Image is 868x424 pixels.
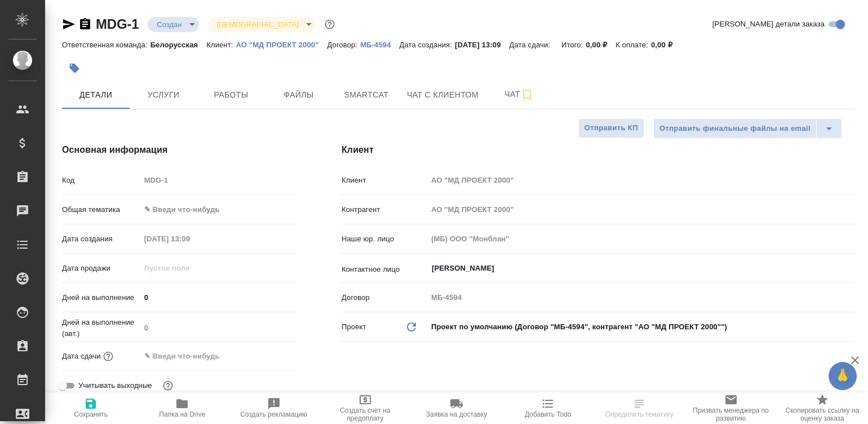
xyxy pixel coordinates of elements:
[136,392,228,424] button: Папка на Drive
[342,175,427,186] p: Клиент
[140,200,296,219] div: ✎ Введи что-нибудь
[502,392,594,424] button: Добавить Todo
[140,320,296,336] input: Пустое поле
[78,380,152,391] span: Учитывать выходные
[342,233,427,245] p: Наше юр. лицо
[136,88,191,102] span: Услуги
[78,17,92,31] button: Скопировать ссылку
[520,88,534,101] svg: Подписаться
[62,317,140,339] p: Дней на выполнение (авт.)
[400,41,455,49] p: Дата создания:
[525,410,571,418] span: Добавить Todo
[62,41,150,49] p: Ответственная команда:
[561,41,586,49] p: Итого:
[653,118,842,139] div: split button
[615,41,651,49] p: К оплате:
[829,362,857,390] button: 🙏
[407,88,479,102] span: Чат с клиентом
[214,20,302,29] button: [DEMOGRAPHIC_DATA]
[342,264,427,275] p: Контактное лицо
[208,17,316,32] div: Создан
[692,407,770,422] span: Призвать менеджера по развитию
[62,56,87,81] button: Добавить тэг
[96,16,139,32] a: MDG-1
[833,364,852,388] span: 🙏
[342,204,427,215] p: Контрагент
[584,122,638,135] span: Отправить КП
[492,87,546,101] span: Чат
[605,410,674,418] span: Определить тематику
[326,407,404,422] span: Создать счет на предоплату
[150,41,207,49] p: Белорусская
[62,17,76,31] button: Скопировать ссылку для ЯМессенджера
[206,41,236,49] p: Клиент:
[74,410,108,418] span: Сохранить
[712,19,825,30] span: [PERSON_NAME] детали заказа
[342,292,427,303] p: Договор
[320,392,411,424] button: Создать счет на предоплату
[101,349,116,364] button: Если добавить услуги и заполнить их объемом, то дата рассчитается автоматически
[427,231,856,247] input: Пустое поле
[427,289,856,306] input: Пустое поле
[783,407,861,422] span: Скопировать ссылку на оценку заказа
[236,41,327,49] p: АО "МД ПРОЕКТ 2000"
[140,260,239,276] input: Пустое поле
[427,201,856,218] input: Пустое поле
[653,118,817,139] button: Отправить финальные файлы на email
[360,41,399,49] p: МБ-4594
[777,392,868,424] button: Скопировать ссылку на оценку заказа
[586,41,615,49] p: 0,00 ₽
[144,204,283,215] div: ✎ Введи что-нибудь
[411,392,502,424] button: Заявка на доставку
[62,204,140,215] p: Общая тематика
[140,172,296,188] input: Пустое поле
[62,175,140,186] p: Код
[69,88,123,102] span: Детали
[578,118,644,138] button: Отправить КП
[228,392,319,424] button: Создать рекламацию
[342,143,856,157] h4: Клиент
[62,292,140,303] p: Дней на выполнение
[62,351,101,362] p: Дата сдачи
[455,41,510,49] p: [DATE] 13:09
[342,321,366,333] p: Проект
[161,378,175,393] button: Выбери, если сб и вс нужно считать рабочими днями для выполнения заказа.
[327,41,360,49] p: Договор:
[427,317,856,337] div: Проект по умолчанию (Договор "МБ-4594", контрагент "АО "МД ПРОЕКТ 2000"")
[140,289,296,306] input: ✎ Введи что-нибудь
[339,88,393,102] span: Smartcat
[240,410,307,418] span: Создать рекламацию
[140,348,239,364] input: ✎ Введи что-нибудь
[849,267,852,270] button: Open
[153,20,185,29] button: Создан
[62,143,296,157] h4: Основная информация
[204,88,258,102] span: Работы
[427,172,856,188] input: Пустое поле
[360,39,399,49] a: МБ-4594
[236,39,327,49] a: АО "МД ПРОЕКТ 2000"
[148,17,198,32] div: Создан
[510,41,553,49] p: Дата сдачи:
[62,263,140,274] p: Дата продажи
[62,233,140,245] p: Дата создания
[140,231,239,247] input: Пустое поле
[322,17,337,32] button: Доп статусы указывают на важность/срочность заказа
[659,122,811,135] span: Отправить финальные файлы на email
[426,410,487,418] span: Заявка на доставку
[594,392,685,424] button: Определить тематику
[45,392,136,424] button: Сохранить
[651,41,681,49] p: 0,00 ₽
[159,410,205,418] span: Папка на Drive
[685,392,777,424] button: Призвать менеджера по развитию
[272,88,326,102] span: Файлы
